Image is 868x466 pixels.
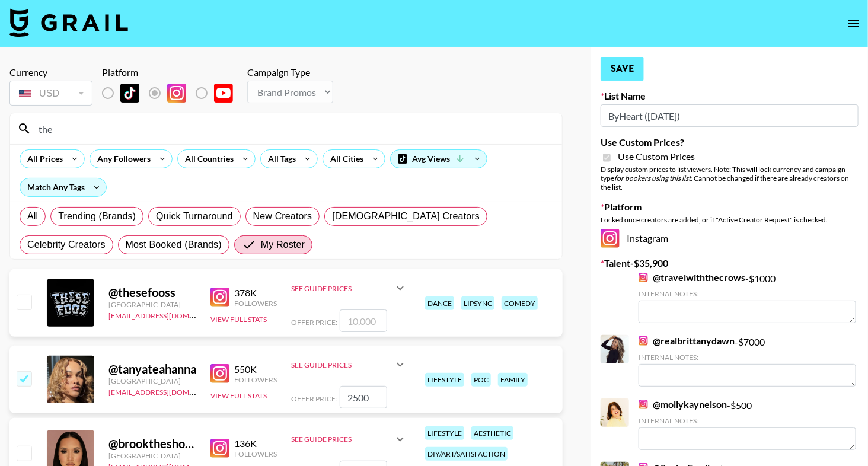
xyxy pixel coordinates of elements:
[9,66,92,78] div: Currency
[842,12,866,36] button: open drawer
[9,78,92,108] div: Currency is locked to USD
[291,350,407,379] div: See Guide Prices
[9,8,128,37] img: Grail Talent
[601,201,859,213] label: Platform
[391,150,487,168] div: Avg Views
[639,272,856,323] div: - $ 1000
[425,373,464,387] div: lifestyle
[261,150,298,168] div: All Tags
[108,285,196,300] div: @ thesefooss
[601,136,859,148] label: Use Custom Prices?
[108,451,196,460] div: [GEOGRAPHIC_DATA]
[108,376,196,385] div: [GEOGRAPHIC_DATA]
[12,83,90,104] div: USD
[210,391,267,400] button: View Full Stats
[247,66,333,78] div: Campaign Type
[108,309,228,320] a: [EMAIL_ADDRESS][DOMAIN_NAME]
[639,289,856,298] div: Internal Notes:
[471,373,491,387] div: poc
[253,209,312,224] span: New Creators
[102,66,242,78] div: Platform
[601,165,859,191] div: Display custom prices to list viewers. Note: This will lock currency and campaign type . Cannot b...
[425,426,464,440] div: lifestyle
[340,386,387,408] input: 2,500
[291,425,407,454] div: See Guide Prices
[291,274,407,302] div: See Guide Prices
[639,353,856,362] div: Internal Notes:
[108,385,228,397] a: [EMAIL_ADDRESS][DOMAIN_NAME]
[20,178,106,196] div: Match Any Tags
[323,150,366,168] div: All Cities
[178,150,236,168] div: All Countries
[214,84,233,103] img: YouTube
[498,373,528,387] div: family
[614,174,691,183] em: for bookers using this list
[639,335,735,347] a: @realbrittanydawn
[461,296,494,310] div: lipsync
[27,238,106,252] span: Celebrity Creators
[639,336,648,346] img: Instagram
[601,215,859,224] div: Locked once creators are added, or if "Active Creator Request" is checked.
[167,84,186,103] img: Instagram
[291,360,393,369] div: See Guide Prices
[291,284,393,293] div: See Guide Prices
[601,90,859,102] label: List Name
[639,335,856,387] div: - $ 7000
[639,416,856,425] div: Internal Notes:
[261,238,305,252] span: My Roster
[291,318,337,327] span: Offer Price:
[234,375,277,384] div: Followers
[210,315,267,324] button: View Full Stats
[502,296,538,310] div: comedy
[234,363,277,375] div: 550K
[210,439,229,458] img: Instagram
[639,272,745,283] a: @travelwiththecrows
[425,447,508,461] div: diy/art/satisfaction
[210,364,229,383] img: Instagram
[126,238,222,252] span: Most Booked (Brands)
[291,435,393,443] div: See Guide Prices
[601,229,620,248] img: Instagram
[156,209,233,224] span: Quick Turnaround
[639,398,727,410] a: @mollykaynelson
[210,288,229,307] img: Instagram
[601,229,859,248] div: Instagram
[108,436,196,451] div: @ brooktheshopaholic
[340,309,387,332] input: 10,000
[120,84,139,103] img: TikTok
[90,150,153,168] div: Any Followers
[601,257,859,269] label: Talent - $ 35,900
[102,81,242,106] div: List locked to Instagram.
[234,299,277,308] div: Followers
[234,438,277,449] div: 136K
[58,209,136,224] span: Trending (Brands)
[601,57,644,81] button: Save
[618,151,695,162] span: Use Custom Prices
[639,398,856,450] div: - $ 500
[639,400,648,409] img: Instagram
[639,273,648,282] img: Instagram
[27,209,38,224] span: All
[108,362,196,376] div: @ tanyateahanna
[291,394,337,403] span: Offer Price:
[108,300,196,309] div: [GEOGRAPHIC_DATA]
[20,150,65,168] div: All Prices
[234,287,277,299] div: 378K
[234,449,277,458] div: Followers
[31,119,555,138] input: Search by User Name
[425,296,454,310] div: dance
[332,209,480,224] span: [DEMOGRAPHIC_DATA] Creators
[471,426,513,440] div: aesthetic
